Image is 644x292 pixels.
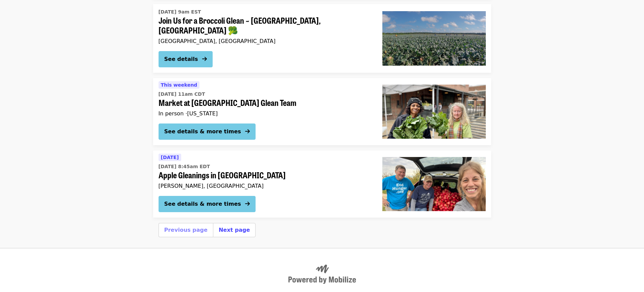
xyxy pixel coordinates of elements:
span: Join Us for a Broccoli Glean ~ [GEOGRAPHIC_DATA], [GEOGRAPHIC_DATA] 🥦 [159,16,372,35]
span: This weekend [161,82,197,88]
button: Next page [219,226,250,234]
i: arrow-right icon [202,56,207,62]
span: Market at [GEOGRAPHIC_DATA] Glean Team [159,98,372,108]
img: Join Us for a Broccoli Glean ~ Hastings, FL 🥦 organized by Society of St. Andrew [382,11,486,65]
time: [DATE] 11am CDT [159,91,205,98]
button: Previous page [164,226,208,234]
a: Next page [219,227,250,233]
a: Previous page [164,227,208,233]
div: See details & more times [164,128,241,136]
div: See details [164,55,198,63]
i: arrow-right icon [245,128,250,135]
i: arrow-right icon [245,201,250,207]
time: [DATE] 8:45am EDT [159,163,210,170]
div: [PERSON_NAME], [GEOGRAPHIC_DATA] [159,183,372,189]
img: Apple Gleanings in Hamilton County organized by Society of St. Andrew [382,157,486,211]
a: See details for "Apple Gleanings in Hamilton County" [153,151,491,218]
time: [DATE] 9am EST [159,8,201,16]
button: See details [159,51,213,67]
span: In person · [US_STATE] [159,110,218,117]
button: See details & more times [159,123,256,140]
a: See details for "Join Us for a Broccoli Glean ~ Hastings, FL 🥦" [153,4,491,73]
img: Powered by Mobilize [288,265,356,284]
span: [DATE] [161,155,179,160]
div: [GEOGRAPHIC_DATA], [GEOGRAPHIC_DATA] [159,38,372,44]
button: See details & more times [159,196,256,212]
div: See details & more times [164,200,241,208]
span: Apple Gleanings in [GEOGRAPHIC_DATA] [159,170,372,180]
img: Market at Pepper Place Glean Team organized by Society of St. Andrew [382,85,486,139]
a: See details for "Market at Pepper Place Glean Team" [153,78,491,145]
